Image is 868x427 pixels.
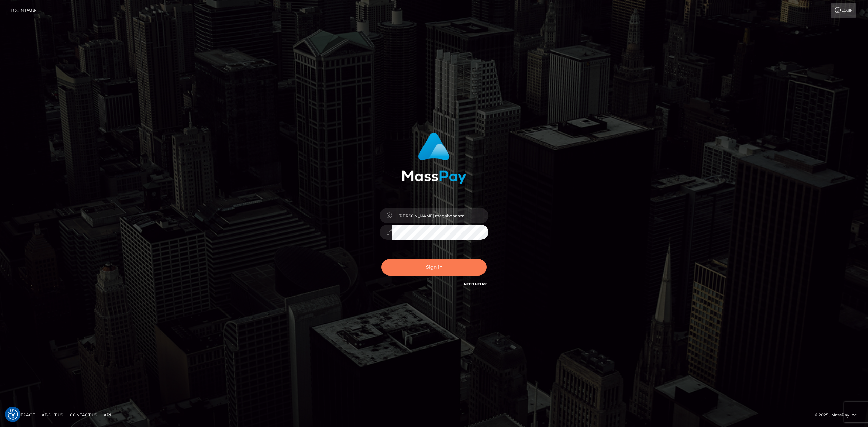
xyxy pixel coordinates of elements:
a: Login Page [11,3,37,18]
input: Username... [392,208,488,223]
a: Login [831,3,856,18]
button: Sign in [381,259,487,276]
a: Homepage [7,410,38,420]
img: Revisit consent button [8,409,18,420]
img: MassPay Login [402,133,466,184]
button: Consent Preferences [8,409,18,420]
a: About Us [39,410,66,420]
div: © 2025 , MassPay Inc. [815,411,863,419]
a: Contact Us [67,410,100,420]
a: API [101,410,114,420]
a: Need Help? [464,282,487,286]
